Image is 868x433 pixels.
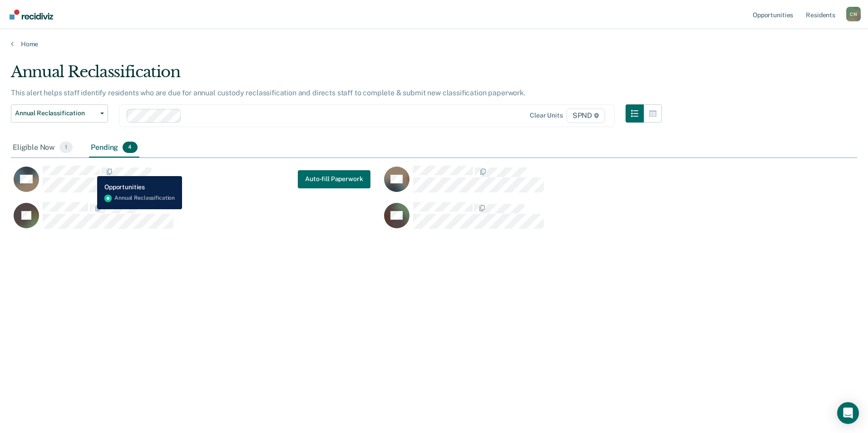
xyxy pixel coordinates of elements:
div: CaseloadOpportunityCell-00570319 [11,165,381,202]
div: Pending4 [89,138,139,158]
div: CaseloadOpportunityCell-00582777 [11,202,381,238]
a: Navigate to form link [298,170,370,188]
span: 1 [59,142,73,153]
div: Eligible Now1 [11,138,74,158]
span: SPND [567,108,605,123]
div: CaseloadOpportunityCell-00108292 [381,202,752,238]
div: C N [846,7,861,21]
div: Annual Reclassification [11,63,662,89]
p: This alert helps staff identify residents who are due for annual custody reclassification and dir... [11,89,526,97]
img: Recidiviz [10,10,53,20]
div: CaseloadOpportunityCell-00292359 [381,165,752,202]
button: Profile dropdown button [846,7,861,21]
span: 4 [123,142,137,153]
div: Open Intercom Messenger [837,402,859,424]
div: Clear units [530,112,563,119]
span: Annual Reclassification [15,109,97,117]
a: Home [11,40,857,48]
button: Annual Reclassification [11,104,108,123]
button: Auto-fill Paperwork [298,170,370,188]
